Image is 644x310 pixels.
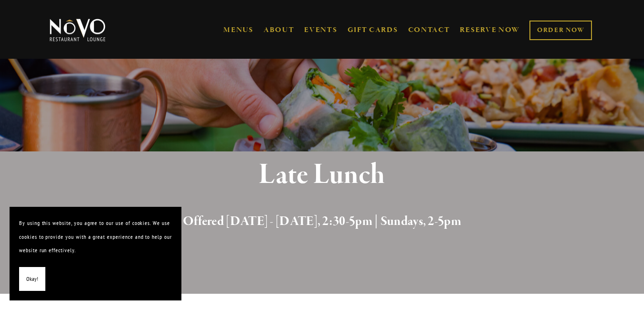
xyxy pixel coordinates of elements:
h1: Late Lunch [64,160,580,191]
section: Cookie banner [10,207,181,300]
span: Okay! [26,272,38,286]
h2: Offered [DATE] - [DATE], 2:30-5pm | Sundays, 2-5pm [64,212,580,232]
a: RESERVE NOW [460,21,520,39]
a: ABOUT [264,25,295,35]
img: Novo Restaurant &amp; Lounge [48,18,107,42]
button: Okay! [19,267,45,291]
a: EVENTS [304,25,337,35]
a: ORDER NOW [529,21,592,40]
a: CONTACT [408,21,450,39]
a: MENUS [223,25,253,35]
a: GIFT CARDS [348,21,398,39]
p: By using this website, you agree to our use of cookies. We use cookies to provide you with a grea... [19,216,172,257]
